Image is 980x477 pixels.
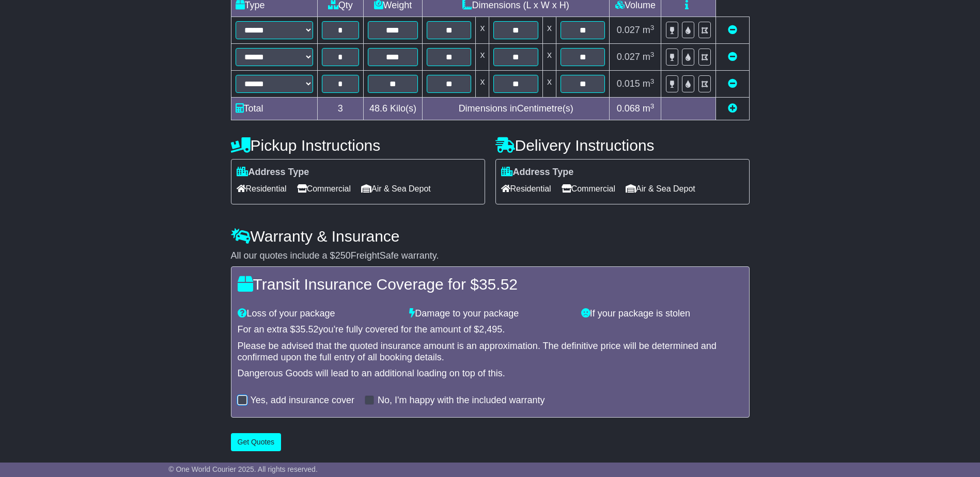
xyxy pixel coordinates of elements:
[237,181,287,197] span: Residential
[650,24,655,31] sup: 3
[542,17,556,44] td: x
[562,181,615,197] span: Commercial
[476,44,489,71] td: x
[238,276,743,293] h4: Transit Insurance Coverage for $
[237,167,309,178] label: Address Type
[542,71,556,98] td: x
[643,78,655,89] span: m
[476,17,489,44] td: x
[643,52,655,62] span: m
[378,395,545,406] label: No, I'm happy with the included warranty
[404,308,576,320] div: Damage to your package
[361,181,431,197] span: Air & Sea Depot
[617,52,640,62] span: 0.027
[617,103,640,114] span: 0.068
[238,368,743,379] div: Dangerous Goods will lead to an additional loading on top of this.
[495,137,750,154] h4: Delivery Instructions
[422,98,610,120] td: Dimensions in Centimetre(s)
[317,98,363,120] td: 3
[335,250,351,261] span: 250
[476,71,489,98] td: x
[728,103,737,114] a: Add new item
[363,98,422,120] td: Kilo(s)
[231,137,485,154] h4: Pickup Instructions
[231,433,282,451] button: Get Quotes
[617,78,640,89] span: 0.015
[650,77,655,85] sup: 3
[168,465,318,473] span: © One World Courier 2025. All rights reserved.
[231,98,317,120] td: Total
[238,341,743,363] div: Please be advised that the quoted insurance amount is an approximation. The definitive price will...
[626,181,695,197] span: Air & Sea Depot
[232,308,405,320] div: Loss of your package
[251,395,354,406] label: Yes, add insurance cover
[650,51,655,58] sup: 3
[479,276,518,293] span: 35.52
[231,228,750,245] h4: Warranty & Insurance
[650,102,655,110] sup: 3
[728,25,737,35] a: Remove this item
[231,250,750,262] div: All our quotes include a $ FreightSafe warranty.
[295,324,319,335] span: 35.52
[501,167,574,178] label: Address Type
[643,103,655,114] span: m
[617,25,640,35] span: 0.027
[542,44,556,71] td: x
[479,324,502,335] span: 2,495
[643,25,655,35] span: m
[369,103,387,114] span: 48.6
[728,52,737,62] a: Remove this item
[238,324,743,336] div: For an extra $ you're fully covered for the amount of $ .
[501,181,551,197] span: Residential
[728,78,737,89] a: Remove this item
[297,181,351,197] span: Commercial
[576,308,748,320] div: If your package is stolen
